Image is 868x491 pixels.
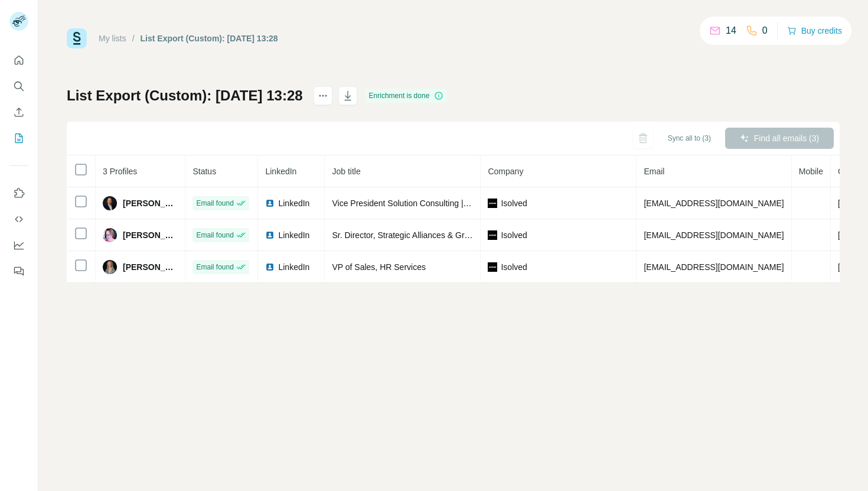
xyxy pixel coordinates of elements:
[501,261,527,273] span: Isolved
[332,199,581,208] span: Vice President Solution Consulting | Technical Sales | GTM Strategy
[644,199,784,208] span: [EMAIL_ADDRESS][DOMAIN_NAME]
[103,228,117,242] img: Avatar
[501,197,527,209] span: Isolved
[644,167,664,176] span: Email
[332,230,482,240] span: Sr. Director, Strategic Alliances & Growth
[132,32,135,44] li: /
[644,230,784,240] span: [EMAIL_ADDRESS][DOMAIN_NAME]
[726,24,736,38] p: 14
[9,183,28,204] button: Use Surfe on LinkedIn
[314,86,332,105] button: actions
[192,167,216,176] span: Status
[660,129,719,147] button: Sync all to (3)
[103,196,117,210] img: Avatar
[787,22,842,39] button: Buy credits
[141,32,278,44] div: List Export (Custom): [DATE] 13:28
[265,262,275,272] img: LinkedIn logo
[668,133,711,144] span: Sync all to (3)
[501,229,527,241] span: Isolved
[278,197,309,209] span: LinkedIn
[762,24,768,38] p: 0
[123,229,178,241] span: [PERSON_NAME]
[123,197,178,209] span: [PERSON_NAME]
[278,261,309,273] span: LinkedIn
[123,261,178,273] span: [PERSON_NAME]
[488,199,497,208] img: company-logo
[103,167,137,176] span: 3 Profiles
[67,28,87,48] img: Surfe Logo
[488,230,497,240] img: company-logo
[265,167,296,176] span: LinkedIn
[9,261,28,282] button: Feedback
[9,235,28,256] button: Dashboard
[9,128,28,149] button: My lists
[332,262,425,272] span: VP of Sales, HR Services
[9,102,28,123] button: Enrich CSV
[278,229,309,241] span: LinkedIn
[9,209,28,230] button: Use Surfe API
[332,167,360,176] span: Job title
[196,262,233,272] span: Email found
[196,198,233,209] span: Email found
[196,230,233,240] span: Email found
[9,50,28,71] button: Quick start
[9,76,28,97] button: Search
[366,89,448,103] div: Enrichment is done
[103,260,117,274] img: Avatar
[488,167,523,176] span: Company
[265,230,275,240] img: LinkedIn logo
[799,167,823,176] span: Mobile
[488,262,497,272] img: company-logo
[644,262,784,272] span: [EMAIL_ADDRESS][DOMAIN_NAME]
[67,86,303,105] h1: List Export (Custom): [DATE] 13:28
[99,34,126,43] a: My lists
[265,199,275,208] img: LinkedIn logo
